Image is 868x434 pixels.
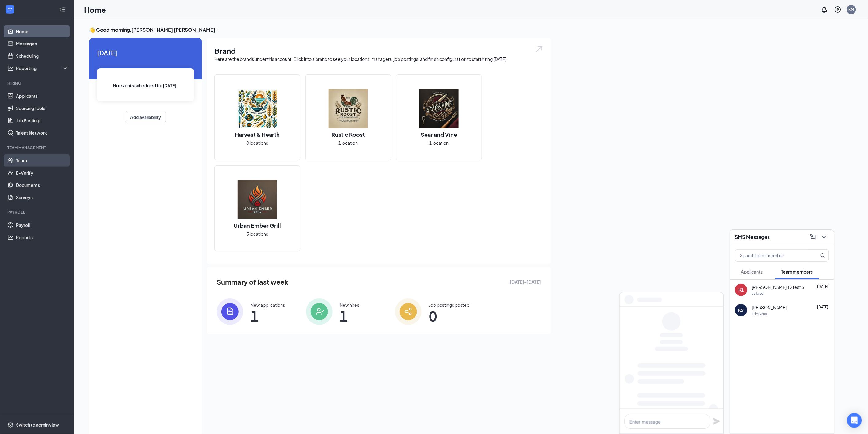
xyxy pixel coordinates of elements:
[16,90,68,102] a: Applicants
[7,6,13,12] svg: WorkstreamLogo
[97,48,194,57] span: [DATE]
[419,89,459,128] img: Sear and Vine
[16,114,68,127] a: Job Postings
[510,278,541,285] span: [DATE] - [DATE]
[16,25,68,37] a: Home
[738,307,744,313] div: KS
[821,6,828,13] svg: Notifications
[752,311,768,316] div: xdvxvzxd
[809,233,817,241] svg: ComposeMessage
[214,45,543,56] h1: Brand
[251,302,285,308] div: New applications
[847,413,862,428] div: Open Intercom Messenger
[89,26,551,33] h3: 👋 Good morning, [PERSON_NAME] [PERSON_NAME] !
[535,45,543,53] img: open.6027fd2a22e1237b5b06.svg
[217,298,243,325] img: icon
[247,140,268,146] span: 0 locations
[16,50,68,62] a: Scheduling
[820,233,828,241] svg: ChevronDown
[7,145,67,150] div: Team Management
[752,304,787,310] span: [PERSON_NAME]
[429,310,469,322] span: 0
[781,269,813,274] span: Team members
[325,131,371,138] h2: Rustic Roost
[713,418,720,425] svg: Plane
[340,302,360,308] div: New hires
[16,127,68,139] a: Talent Network
[340,310,360,322] span: 1
[217,277,288,287] span: Summary of last week
[735,250,808,261] input: Search team member
[84,4,106,15] h1: Home
[741,269,763,274] span: Applicants
[16,167,68,179] a: E-Verify
[735,234,770,240] h3: SMS Messages
[739,287,744,293] div: K1
[415,131,464,138] h2: Sear and Vine
[7,210,67,215] div: Payroll
[808,232,818,242] button: ComposeMessage
[229,131,286,138] h2: Harvest & Hearth
[819,232,829,242] button: ChevronDown
[429,302,469,308] div: Job postings posted
[16,65,69,71] div: Reporting
[339,140,358,146] span: 1 location
[16,154,68,167] a: Team
[16,102,68,114] a: Sourcing Tools
[752,291,764,296] div: asfasd
[817,284,829,289] span: [DATE]
[395,298,422,325] img: icon
[238,89,277,128] img: Harvest & Hearth
[306,298,333,325] img: icon
[16,37,68,50] a: Messages
[834,6,842,13] svg: QuestionInfo
[7,422,14,428] svg: Settings
[16,422,59,428] div: Switch to admin view
[430,140,449,146] span: 1 location
[329,89,368,128] img: Rustic Roost
[817,305,829,309] span: [DATE]
[16,219,68,231] a: Payroll
[16,191,68,203] a: Surveys
[238,180,277,219] img: Urban Ember Grill
[251,310,285,322] span: 1
[125,111,166,123] button: Add availability
[59,6,65,13] svg: Collapse
[820,253,825,258] svg: MagnifyingGlass
[113,82,178,89] span: No events scheduled for [DATE] .
[247,231,268,237] span: 5 locations
[16,231,68,243] a: Reports
[7,81,67,86] div: Hiring
[228,222,287,229] h2: Urban Ember Grill
[752,284,804,290] span: [PERSON_NAME] 12 test 3
[849,7,854,12] div: KM
[7,65,14,71] svg: Analysis
[214,56,543,62] div: Here are the brands under this account. Click into a brand to see your locations, managers, job p...
[16,179,68,191] a: Documents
